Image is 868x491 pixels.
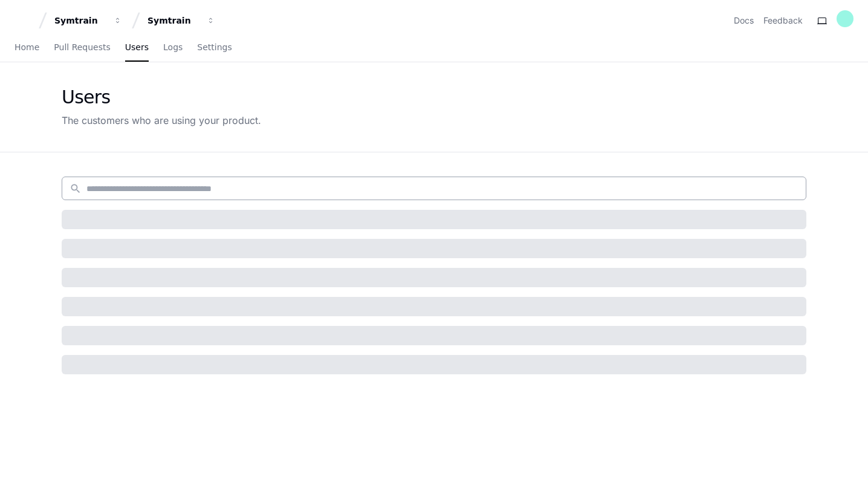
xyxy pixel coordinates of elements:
[62,113,261,128] div: The customers who are using your product.
[54,44,110,51] span: Pull Requests
[163,34,183,62] a: Logs
[197,44,232,51] span: Settings
[50,10,127,31] button: Symtrain
[143,10,220,31] button: Symtrain
[125,44,149,51] span: Users
[734,15,754,27] a: Docs
[763,15,803,27] button: Feedback
[15,34,39,62] a: Home
[62,86,261,108] div: Users
[70,183,82,195] mat-icon: search
[54,15,106,27] div: Symtrain
[125,34,149,62] a: Users
[15,44,39,51] span: Home
[163,44,183,51] span: Logs
[197,34,232,62] a: Settings
[147,15,199,27] div: Symtrain
[54,34,110,62] a: Pull Requests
